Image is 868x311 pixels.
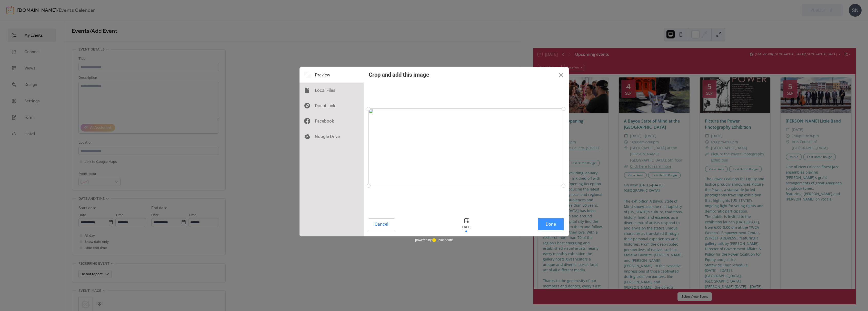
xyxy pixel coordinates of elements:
div: Local Files [300,83,364,98]
button: Close [553,67,569,83]
div: Google Drive [300,129,364,144]
a: uploadcare [432,238,453,242]
div: Direct Link [300,98,364,113]
div: Preview [300,67,364,83]
div: Crop and add this image [369,72,429,78]
div: powered by [415,236,453,244]
div: Facebook [300,113,364,129]
button: Cancel [369,218,394,230]
button: Done [538,218,564,230]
